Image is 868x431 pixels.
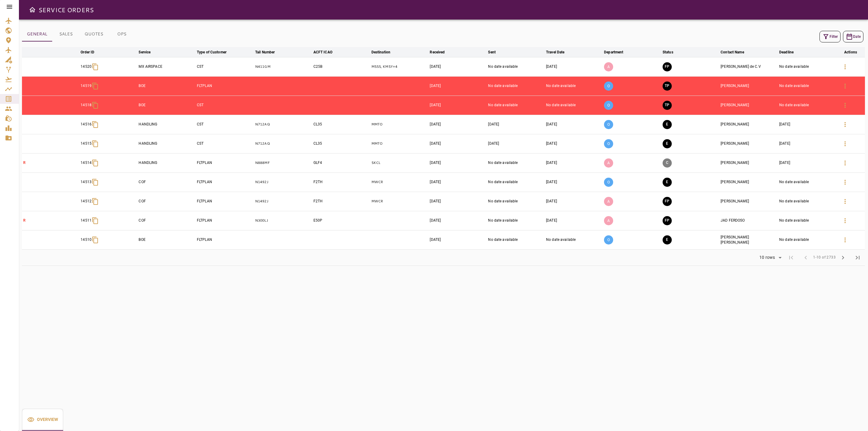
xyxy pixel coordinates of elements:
td: BOE [137,230,195,249]
button: Overview [22,409,63,431]
p: 14518 [81,103,92,108]
button: CANCELED [663,158,672,168]
p: 14520 [81,64,92,69]
td: COF [137,172,195,192]
td: No date available [778,57,836,76]
td: COF [137,211,195,230]
span: Next Page [836,250,850,265]
td: [DATE] [429,57,487,76]
span: Previous Page [798,250,813,265]
td: [DATE] [487,134,545,153]
p: MSSS, KMSY, MSSS, KMSY, MSSS, KMSY [371,64,428,69]
td: HANDLING [137,134,195,153]
td: No date available [487,192,545,211]
td: [DATE] [778,153,836,172]
span: Department [604,49,631,56]
div: Status [663,49,673,56]
td: FLTPLAN [196,211,254,230]
td: CL35 [312,134,370,153]
td: CST [196,134,254,153]
td: BOE [137,76,195,96]
span: Sent [488,49,504,56]
td: No date available [487,96,545,115]
button: QUOTES [80,27,108,42]
td: [PERSON_NAME] [719,172,778,192]
p: O [604,139,613,148]
span: Service [139,49,158,56]
td: MX AIRSPACE [137,57,195,76]
p: A [604,197,613,206]
button: FINAL PREPARATION [663,216,672,225]
button: Open drawer [26,4,38,16]
td: HANDLING [137,153,195,172]
td: [DATE] [545,211,603,230]
div: Received [430,49,445,56]
div: ACFT ICAO [313,49,332,56]
td: C25B [312,57,370,76]
button: Details [838,60,852,74]
div: Type of Customer [197,49,226,56]
td: [PERSON_NAME] de C.V [719,57,778,76]
td: [DATE] [545,57,603,76]
td: FLTPLAN [196,230,254,249]
span: chevron_right [839,254,847,261]
div: Contact Name [721,49,744,56]
button: Details [838,213,852,228]
p: 14515 [81,141,92,146]
td: [PERSON_NAME] [719,96,778,115]
td: BOE [137,96,195,115]
td: FLTPLAN [196,76,254,96]
td: No date available [487,211,545,230]
td: [DATE] [429,153,487,172]
button: EXECUTION [663,139,672,148]
td: [DATE] [545,172,603,192]
p: MWCR [371,179,428,185]
p: MWCR [371,199,428,204]
button: EXECUTION [663,178,672,187]
p: R [23,160,78,165]
td: FLTPLAN [196,153,254,172]
td: [PERSON_NAME] [719,115,778,134]
span: First Page [784,250,798,265]
p: 14514 [81,160,92,165]
button: GENERAL [22,27,52,42]
td: HANDLING [137,115,195,134]
button: Date [843,31,863,42]
td: [DATE] [545,192,603,211]
td: No date available [778,96,836,115]
span: Travel Date [546,49,572,56]
span: Last Page [850,250,865,265]
td: [DATE] [545,134,603,153]
div: Sent [488,49,496,56]
button: Details [838,117,852,132]
p: MMTO [371,141,428,146]
td: F2TH [312,172,370,192]
span: last_page [854,254,861,261]
p: 14512 [81,199,92,204]
p: N411GM [255,64,311,69]
button: EXECUTION [663,235,672,244]
button: EXECUTION [663,120,672,129]
button: Details [838,98,852,113]
p: 14519 [81,83,92,89]
p: 14510 [81,237,92,242]
td: No date available [778,192,836,211]
button: SALES [52,27,80,42]
div: Service [139,49,150,56]
button: FINAL PREPARATION [663,62,672,71]
h6: SERVICE ORDERS [38,5,94,15]
p: A [604,62,613,71]
td: No date available [487,153,545,172]
td: No date available [778,76,836,96]
td: COF [137,192,195,211]
p: N712AQ [255,122,311,127]
td: No date available [487,172,545,192]
td: E50P [312,211,370,230]
button: TRIP PREPARATION [663,101,672,110]
p: O [604,178,613,187]
td: [DATE] [429,96,487,115]
td: FLTPLAN [196,172,254,192]
td: [DATE] [429,211,487,230]
td: [DATE] [778,134,836,153]
span: Status [663,49,681,56]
